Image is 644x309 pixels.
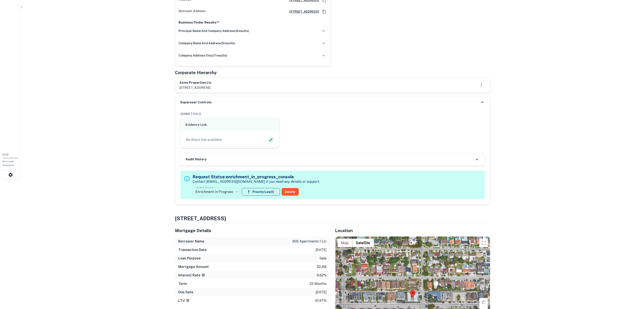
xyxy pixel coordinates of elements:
h5: Corporate Hierarchy [175,69,217,76]
a: [STREET_ADDRESS] [286,9,319,14]
h5: Mortgage Details [175,227,330,234]
button: Priority:Low(1) [242,188,280,196]
h5: Request Status: enrichment_in_progress_console [193,174,320,180]
h6: Interest Rate [179,273,205,278]
h4: [STREET_ADDRESS] [175,215,490,222]
h6: Superuser Controls [180,100,212,105]
span: 0 / 10 [3,153,8,156]
h6: Evidence Link [186,122,274,127]
h6: Due Date [179,290,194,295]
h6: Term [179,281,187,286]
button: Rotate map clockwise [479,298,488,307]
h6: company address only ( 7 results) [179,53,227,58]
p: sale [320,256,327,261]
h6: Audit History [186,157,207,162]
button: Copy Address [321,8,327,15]
h6: Transaction Date [179,247,207,252]
p: 61.97% [316,298,327,303]
p: 25 months [310,281,327,286]
h6: Borrower Name [179,239,205,244]
p: [STREET_ADDRESS] [180,85,212,90]
button: Edit Slack Link [268,137,274,143]
svg: LTVs displayed on the website are for informational purposes only and may be reported incorrectly... [186,299,190,302]
div: Enrichment In Progress [193,186,240,198]
p: $2.2m [317,264,327,269]
h6: Loan Purpose [179,256,201,261]
p: Business Finder Results** [179,20,327,25]
h6: ADMIN TOOLS [180,112,485,116]
h5: Location [335,227,490,234]
iframe: Chat Widget [623,275,644,295]
button: Delete [282,188,299,196]
h6: company name and address ( 5 results) [179,41,235,46]
p: [DATE] [316,290,327,295]
p: [DATE] [316,247,327,252]
button: Show street map [338,239,352,247]
label: Update Status [196,186,213,189]
button: Toggle fullscreen view [479,239,488,247]
p: 905 apartments 1 llc [292,239,327,244]
p: 6.62% [317,273,327,278]
h6: LTV [179,298,190,303]
h6: principal name and company address ( 3 results) [179,29,249,33]
p: No Slack link available [186,137,222,142]
span: Borrower Requests [3,160,14,167]
p: Borrower Address [179,8,206,15]
svg: The interest rates displayed on the website are for informational purposes only and may be report... [201,273,205,277]
h6: axios properties llc [180,80,212,85]
h6: Mortgage Amount [179,264,209,269]
p: Contact [EMAIL_ADDRESS][DOMAIN_NAME] if you need any details or support. [193,179,320,184]
button: Show satellite imagery [352,239,374,247]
